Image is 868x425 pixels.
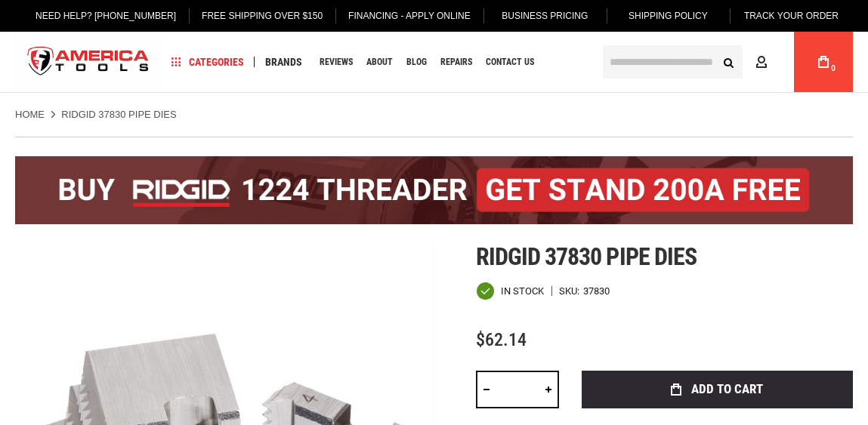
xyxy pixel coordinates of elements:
a: Reviews [313,52,360,72]
img: BOGO: Buy the RIDGID® 1224 Threader (26092), get the 92467 200A Stand FREE! [15,156,853,224]
span: Repairs [440,57,472,66]
span: About [366,57,393,66]
span: $62.14 [476,329,527,350]
span: Ridgid 37830 pipe dies [476,242,697,271]
span: Reviews [320,57,353,66]
button: Search [714,48,743,76]
a: Categories [165,52,251,72]
span: Shipping Policy [629,11,708,21]
span: Blog [406,57,427,66]
span: Contact Us [486,57,534,66]
div: 37830 [583,286,610,296]
strong: SKU [559,286,583,296]
a: Repairs [434,52,479,72]
span: Brands [265,57,302,67]
strong: RIDGID 37830 Pipe Dies [61,109,176,120]
a: Blog [400,52,434,72]
a: Contact Us [479,52,541,72]
button: Add to Cart [582,371,853,408]
a: 0 [809,32,838,92]
img: America Tools [15,34,162,91]
a: About [360,52,400,72]
span: 0 [831,64,836,72]
span: Categories [171,57,244,67]
a: Home [15,108,45,122]
a: store logo [15,34,162,91]
span: Add to Cart [691,383,763,396]
div: Availability [476,282,544,300]
a: Brands [258,52,309,72]
span: In stock [501,286,544,296]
